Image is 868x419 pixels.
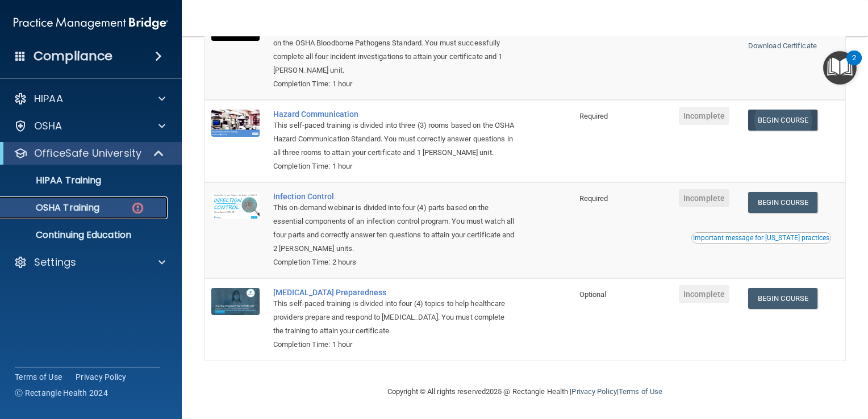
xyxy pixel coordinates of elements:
p: HIPAA [34,92,63,106]
a: Privacy Policy [571,387,616,396]
div: 2 [852,58,856,73]
p: Settings [34,255,76,269]
a: Begin Course [748,192,817,213]
p: Continuing Education [7,229,162,241]
a: Hazard Communication [273,110,516,119]
a: [MEDICAL_DATA] Preparedness [273,288,516,297]
span: Required [579,194,608,203]
div: Important message for [US_STATE] practices [693,234,829,241]
span: Incomplete [679,189,729,207]
a: Terms of Use [15,371,62,383]
a: Download Certificate [748,41,817,50]
div: Completion Time: 1 hour [273,77,516,91]
button: Read this if you are a dental practitioner in the state of CA [691,232,831,244]
div: Completion Time: 1 hour [273,338,516,351]
p: OfficeSafe University [34,146,141,160]
span: Incomplete [679,285,729,303]
div: Completion Time: 2 hours [273,255,516,269]
div: This on-demand webinar is divided into four (4) parts based on the essential components of an inf... [273,201,516,255]
a: Infection Control [273,192,516,201]
div: This self-paced training is divided into four (4) topics to help healthcare providers prepare and... [273,297,516,338]
a: Privacy Policy [76,371,127,383]
div: This self-paced training is divided into four (4) exposure incidents based on the OSHA Bloodborne... [273,23,516,77]
a: OSHA [14,119,165,133]
img: PMB logo [14,12,168,35]
a: HIPAA [14,92,165,106]
div: Completion Time: 1 hour [273,160,516,173]
span: Optional [579,290,607,299]
p: OSHA Training [7,202,99,213]
span: Ⓒ Rectangle Health 2024 [15,387,108,399]
div: This self-paced training is divided into three (3) rooms based on the OSHA Hazard Communication S... [273,119,516,160]
p: HIPAA Training [7,175,101,186]
span: Incomplete [679,107,729,125]
span: Required [579,112,608,120]
a: Begin Course [748,288,817,309]
div: Copyright © All rights reserved 2025 @ Rectangle Health | | [318,374,732,410]
p: OSHA [34,119,62,133]
a: Terms of Use [619,387,662,396]
img: danger-circle.6113f641.png [131,201,145,215]
button: Open Resource Center, 2 new notifications [823,51,857,85]
a: Begin Course [748,110,817,131]
a: Settings [14,255,165,269]
a: OfficeSafe University [14,146,165,160]
h4: Compliance [34,48,112,64]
